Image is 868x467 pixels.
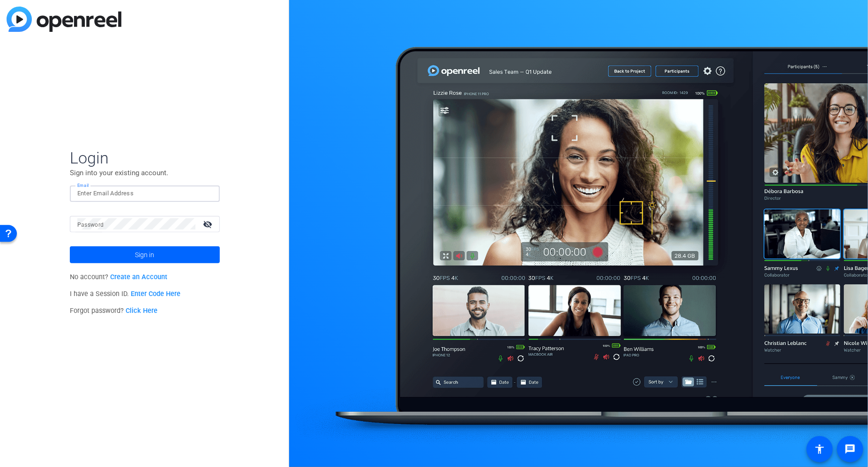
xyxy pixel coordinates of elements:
[197,217,220,231] mat-icon: visibility_off
[135,243,154,267] span: Sign in
[814,444,825,455] mat-icon: accessibility
[70,246,220,263] button: Sign in
[126,307,157,315] a: Click Here
[77,188,212,199] input: Enter Email Address
[131,290,180,298] a: Enter Code Here
[77,222,104,228] mat-label: Password
[70,148,220,168] span: Login
[70,307,158,315] span: Forgot password?
[77,183,89,188] mat-label: Email
[70,290,181,298] span: I have a Session ID.
[845,444,856,455] mat-icon: message
[70,168,220,178] p: Sign into your existing account.
[7,7,121,32] img: blue-gradient.svg
[110,273,167,281] a: Create an Account
[70,273,168,281] span: No account?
